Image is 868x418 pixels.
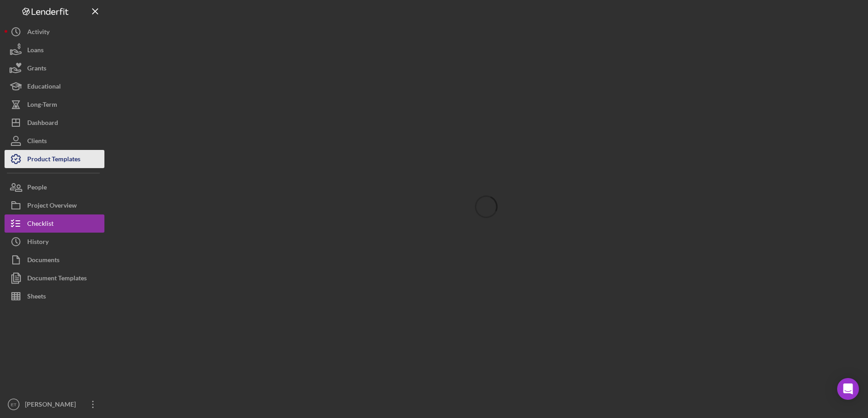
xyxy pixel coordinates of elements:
[5,23,104,41] button: Activity
[5,132,104,150] button: Clients
[27,233,49,253] div: History
[5,233,104,251] button: History
[5,178,104,196] button: People
[5,150,104,168] button: Product Templates
[837,378,859,400] div: Open Intercom Messenger
[5,395,104,413] button: ET[PERSON_NAME]
[27,251,59,271] div: Documents
[5,77,104,95] button: Educational
[5,59,104,77] button: Grants
[5,269,104,287] button: Document Templates
[27,41,44,61] div: Loans
[27,114,58,134] div: Dashboard
[27,23,49,43] div: Activity
[27,287,46,308] div: Sheets
[5,251,104,269] button: Documents
[27,196,77,217] div: Project Overview
[5,287,104,305] button: Sheets
[27,95,57,116] div: Long-Term
[23,395,82,416] div: [PERSON_NAME]
[27,178,47,199] div: People
[5,41,104,59] button: Loans
[27,77,61,98] div: Educational
[27,132,47,152] div: Clients
[27,150,80,170] div: Product Templates
[5,214,104,233] button: Checklist
[11,402,16,407] text: ET
[27,214,54,235] div: Checklist
[5,196,104,214] button: Project Overview
[27,59,46,80] div: Grants
[5,114,104,132] button: Dashboard
[5,95,104,114] button: Long-Term
[27,269,87,289] div: Document Templates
